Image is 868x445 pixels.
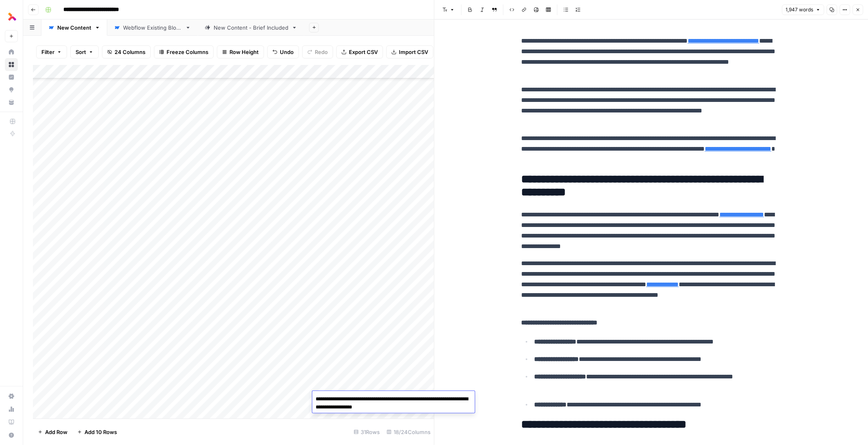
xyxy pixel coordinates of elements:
[315,48,328,56] span: Redo
[399,48,428,56] span: Import CSV
[76,48,86,56] span: Sort
[5,429,18,442] button: Help + Support
[786,6,813,13] span: 1,947 words
[336,45,383,58] button: Export CSV
[383,426,434,439] div: 18/24 Columns
[229,48,259,56] span: Row Height
[782,4,824,15] button: 1,947 words
[41,19,107,36] a: New Content
[84,428,117,436] span: Add 10 Rows
[57,24,91,32] div: New Content
[45,428,67,436] span: Add Row
[351,426,383,439] div: 31 Rows
[5,390,18,403] a: Settings
[198,19,304,36] a: New Content - Brief Included
[5,416,18,429] a: Learning Hub
[267,45,299,58] button: Undo
[5,71,18,84] a: Insights
[33,426,72,439] button: Add Row
[167,48,208,56] span: Freeze Columns
[349,48,378,56] span: Export CSV
[123,24,182,32] div: Webflow Existing Blogs
[154,45,214,58] button: Freeze Columns
[5,83,18,96] a: Opportunities
[214,24,288,32] div: New Content - Brief Included
[302,45,333,58] button: Redo
[5,96,18,109] a: Your Data
[280,48,294,56] span: Undo
[36,45,67,58] button: Filter
[72,426,122,439] button: Add 10 Rows
[5,58,18,71] a: Browse
[386,45,433,58] button: Import CSV
[41,48,54,56] span: Filter
[5,6,18,27] button: Workspace: Thoughtful AI Content Engine
[5,403,18,416] a: Usage
[70,45,99,58] button: Sort
[5,9,19,24] img: Thoughtful AI Content Engine Logo
[107,19,198,36] a: Webflow Existing Blogs
[217,45,264,58] button: Row Height
[5,45,18,58] a: Home
[115,48,145,56] span: 24 Columns
[102,45,151,58] button: 24 Columns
